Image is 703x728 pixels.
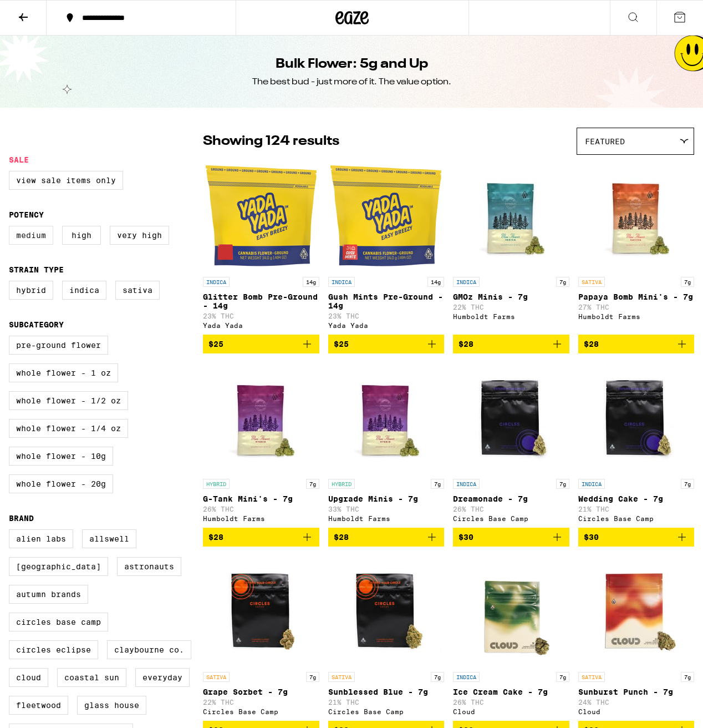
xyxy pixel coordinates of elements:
div: Humboldt Farms [328,515,445,522]
div: Circles Base Camp [578,515,695,522]
button: Add to bag [328,335,445,353]
p: 7g [306,479,319,489]
div: The best bud - just more of it. The value option. [252,76,451,88]
label: Circles Eclipse [9,640,98,659]
label: Coastal Sun [57,668,126,687]
img: Humboldt Farms - Upgrade Minis - 7g [330,362,441,473]
p: SATIVA [328,672,355,682]
p: 14g [427,277,444,287]
p: Sunblessed Blue - 7g [328,687,445,696]
div: Cloud [453,708,569,715]
p: SATIVA [203,672,230,682]
p: 27% THC [578,304,695,311]
a: Open page for Papaya Bomb Mini's - 7g from Humboldt Farms [578,160,695,335]
button: Add to bag [453,528,569,547]
span: $30 [584,533,599,542]
a: Open page for Sunburst Punch - 7g from Cloud [578,555,695,721]
img: Yada Yada - Gush Mints Pre-Ground - 14g [330,160,441,271]
h1: Bulk Flower: 5g and Up [276,55,428,74]
button: Add to bag [203,528,319,547]
p: Grape Sorbet - 7g [203,687,319,696]
label: Whole Flower - 10g [9,447,113,466]
button: Add to bag [328,528,445,547]
label: [GEOGRAPHIC_DATA] [9,557,108,576]
div: Humboldt Farms [203,515,319,522]
img: Cloud - Ice Cream Cake - 7g [456,555,567,666]
img: Humboldt Farms - Papaya Bomb Mini's - 7g [580,160,691,271]
p: Glitter Bomb Pre-Ground - 14g [203,292,319,310]
a: Open page for Glitter Bomb Pre-Ground - 14g from Yada Yada [203,160,319,335]
p: INDICA [203,277,230,287]
p: 24% THC [578,699,695,706]
label: Astronauts [117,557,181,576]
legend: Potency [9,210,44,219]
p: 23% THC [328,312,445,320]
legend: Brand [9,514,34,523]
a: Open page for Grape Sorbet - 7g from Circles Base Camp [203,555,319,721]
p: 33% THC [328,505,445,513]
label: Medium [9,226,53,245]
img: Circles Base Camp - Grape Sorbet - 7g [206,555,317,666]
legend: Subcategory [9,320,64,329]
label: Cloud [9,668,48,687]
label: Pre-ground Flower [9,336,108,355]
p: 22% THC [453,304,569,311]
p: 26% THC [453,699,569,706]
span: $25 [208,340,223,348]
label: Alien Labs [9,529,73,548]
label: Hybrid [9,281,53,300]
p: 26% THC [453,505,569,513]
legend: Strain Type [9,265,64,274]
label: View Sale Items Only [9,171,123,190]
label: Whole Flower - 20g [9,474,113,493]
div: Circles Base Camp [203,708,319,715]
p: Gush Mints Pre-Ground - 14g [328,292,445,310]
p: 22% THC [203,699,319,706]
span: $25 [334,340,349,348]
label: Circles Base Camp [9,613,108,631]
div: Yada Yada [328,322,445,329]
img: Humboldt Farms - G-Tank Mini's - 7g [206,362,317,473]
label: Whole Flower - 1 oz [9,363,118,382]
label: Autumn Brands [9,585,88,604]
p: Sunburst Punch - 7g [578,687,695,696]
span: Featured [585,137,625,146]
label: Claybourne Co. [107,640,191,659]
img: Cloud - Sunburst Punch - 7g [580,555,691,666]
div: Circles Base Camp [453,515,569,522]
div: Circles Base Camp [328,708,445,715]
p: 7g [556,277,569,287]
p: 14g [303,277,319,287]
a: Open page for Ice Cream Cake - 7g from Cloud [453,555,569,721]
p: 7g [431,672,444,682]
p: 7g [681,277,694,287]
div: Cloud [578,708,695,715]
p: Ice Cream Cake - 7g [453,687,569,696]
p: INDICA [453,479,480,489]
p: HYBRID [328,479,355,489]
button: Add to bag [203,335,319,353]
p: 21% THC [578,505,695,513]
a: Open page for Wedding Cake - 7g from Circles Base Camp [578,362,695,528]
span: Hi. Need any help? [7,8,80,17]
a: Open page for Gush Mints Pre-Ground - 14g from Yada Yada [328,160,445,335]
label: Everyday [135,668,190,687]
span: $28 [334,533,349,542]
p: Wedding Cake - 7g [578,494,695,503]
p: Showing 124 results [203,132,339,151]
p: SATIVA [578,277,605,287]
span: $28 [459,340,473,348]
span: $28 [584,340,599,348]
p: HYBRID [203,479,230,489]
a: Open page for Dreamonade - 7g from Circles Base Camp [453,362,569,528]
p: 26% THC [203,505,319,513]
label: Glass House [77,696,146,715]
p: INDICA [328,277,355,287]
label: Whole Flower - 1/2 oz [9,391,128,410]
label: Fleetwood [9,696,68,715]
img: Circles Base Camp - Wedding Cake - 7g [580,362,691,473]
div: Humboldt Farms [578,313,695,320]
p: GMOz Minis - 7g [453,292,569,301]
span: $28 [208,533,223,542]
p: Papaya Bomb Mini's - 7g [578,292,695,301]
